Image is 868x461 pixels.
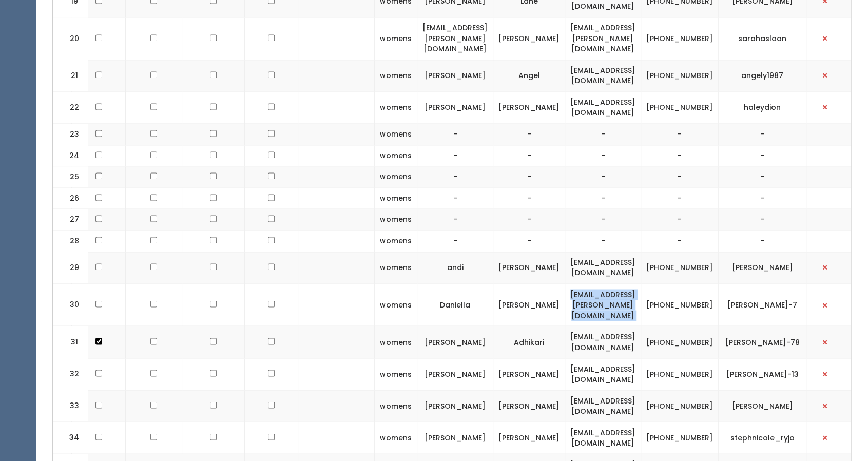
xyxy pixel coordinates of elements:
[641,358,719,390] td: [PHONE_NUMBER]
[375,326,417,358] td: womens
[641,252,719,283] td: [PHONE_NUMBER]
[53,358,89,390] td: 32
[565,91,641,123] td: [EMAIL_ADDRESS][DOMAIN_NAME]
[493,421,565,453] td: [PERSON_NAME]
[565,60,641,91] td: [EMAIL_ADDRESS][DOMAIN_NAME]
[565,209,641,230] td: -
[53,230,89,252] td: 28
[417,145,493,166] td: -
[375,283,417,326] td: womens
[53,17,89,60] td: 20
[417,60,493,91] td: [PERSON_NAME]
[565,421,641,453] td: [EMAIL_ADDRESS][DOMAIN_NAME]
[417,17,493,60] td: [EMAIL_ADDRESS][PERSON_NAME][DOMAIN_NAME]
[53,390,89,421] td: 33
[375,166,417,188] td: womens
[375,91,417,123] td: womens
[53,60,89,91] td: 21
[493,326,565,358] td: Adhikari
[493,358,565,390] td: [PERSON_NAME]
[417,283,493,326] td: Daniella
[375,17,417,60] td: womens
[375,145,417,166] td: womens
[565,252,641,283] td: [EMAIL_ADDRESS][DOMAIN_NAME]
[641,145,719,166] td: -
[565,145,641,166] td: -
[417,326,493,358] td: [PERSON_NAME]
[719,17,806,60] td: sarahasloan
[53,326,89,358] td: 31
[375,209,417,230] td: womens
[641,91,719,123] td: [PHONE_NUMBER]
[375,390,417,421] td: womens
[417,421,493,453] td: [PERSON_NAME]
[417,124,493,145] td: -
[719,145,806,166] td: -
[53,124,89,145] td: 23
[417,252,493,283] td: andi
[53,145,89,166] td: 24
[719,124,806,145] td: -
[493,230,565,252] td: -
[375,358,417,390] td: womens
[565,230,641,252] td: -
[493,60,565,91] td: Angel
[719,91,806,123] td: haleydion
[493,252,565,283] td: [PERSON_NAME]
[641,283,719,326] td: [PHONE_NUMBER]
[375,230,417,252] td: womens
[493,124,565,145] td: -
[719,326,806,358] td: [PERSON_NAME]-78
[493,187,565,209] td: -
[493,91,565,123] td: [PERSON_NAME]
[641,17,719,60] td: [PHONE_NUMBER]
[719,358,806,390] td: [PERSON_NAME]-13
[565,390,641,421] td: [EMAIL_ADDRESS][DOMAIN_NAME]
[641,166,719,188] td: -
[493,145,565,166] td: -
[493,17,565,60] td: [PERSON_NAME]
[375,124,417,145] td: womens
[53,421,89,453] td: 34
[375,60,417,91] td: womens
[641,421,719,453] td: [PHONE_NUMBER]
[493,390,565,421] td: [PERSON_NAME]
[565,124,641,145] td: -
[493,166,565,188] td: -
[565,17,641,60] td: [EMAIL_ADDRESS][PERSON_NAME][DOMAIN_NAME]
[375,187,417,209] td: womens
[417,91,493,123] td: [PERSON_NAME]
[719,209,806,230] td: -
[53,166,89,188] td: 25
[565,358,641,390] td: [EMAIL_ADDRESS][DOMAIN_NAME]
[417,230,493,252] td: -
[417,166,493,188] td: -
[493,209,565,230] td: -
[641,326,719,358] td: [PHONE_NUMBER]
[641,390,719,421] td: [PHONE_NUMBER]
[565,326,641,358] td: [EMAIL_ADDRESS][DOMAIN_NAME]
[493,283,565,326] td: [PERSON_NAME]
[641,124,719,145] td: -
[641,230,719,252] td: -
[417,187,493,209] td: -
[53,91,89,123] td: 22
[565,166,641,188] td: -
[641,209,719,230] td: -
[719,230,806,252] td: -
[719,283,806,326] td: [PERSON_NAME]-7
[719,421,806,453] td: stephnicole_ryjo
[719,252,806,283] td: [PERSON_NAME]
[565,187,641,209] td: -
[53,252,89,283] td: 29
[719,60,806,91] td: angely1987
[417,209,493,230] td: -
[719,390,806,421] td: [PERSON_NAME]
[565,283,641,326] td: [EMAIL_ADDRESS][PERSON_NAME][DOMAIN_NAME]
[53,187,89,209] td: 26
[53,283,89,326] td: 30
[375,421,417,453] td: womens
[417,358,493,390] td: [PERSON_NAME]
[641,187,719,209] td: -
[719,166,806,188] td: -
